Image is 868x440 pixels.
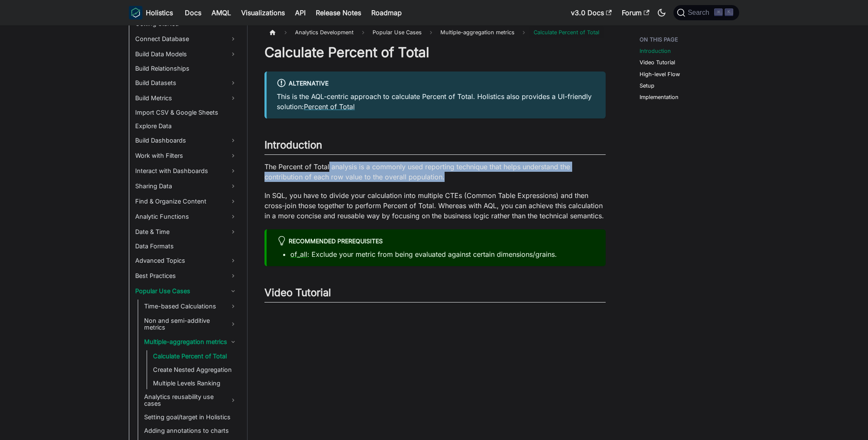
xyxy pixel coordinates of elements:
[236,6,290,19] a: Visualizations
[264,44,606,61] h1: Calculate Percent of Total
[264,190,606,221] p: In SQL, you have to divide your calculation into multiple CTEs (Common Table Expressions) and the...
[142,335,240,349] a: Multiple-aggregation metrics
[277,78,595,89] div: Alternative
[290,250,307,258] a: of_all
[133,269,240,283] a: Best Practices
[290,249,595,259] li: : Exclude your metric from being evaluated against certain dimensions/grains.
[133,240,240,252] a: Data Formats
[142,300,240,313] a: Time-based Calculations
[206,6,236,19] a: AMQL
[133,63,240,74] a: Build Relationships
[133,107,240,118] a: Import CSV & Google Sheets
[133,120,240,132] a: Explore Data
[129,6,173,19] a: HolisticsHolistics
[277,91,595,112] p: This is the AQL-centric approach to calculate Percent of Total. Holistics also provides a UI-frie...
[368,26,426,38] span: Popular Use Cases
[133,32,240,46] a: Connect Database
[655,6,668,19] button: Switch between dark and light mode (currently dark mode)
[640,93,679,101] a: Implementation
[673,5,739,20] button: Search (Command+K)
[566,6,617,19] a: v3.0 Docs
[133,164,240,178] a: Interact with Dashboards
[129,6,142,19] img: Holistics
[640,82,654,90] a: Setup
[264,139,606,155] h2: Introduction
[150,350,240,362] a: Calculate Percent of Total
[640,70,680,78] a: High-level Flow
[133,149,240,162] a: Work with Filters
[150,377,240,389] a: Multiple Levels Ranking
[120,25,248,440] nav: Docs sidebar
[264,286,606,302] h2: Video Tutorial
[685,9,715,16] span: Search
[133,91,240,105] a: Build Metrics
[529,26,603,38] span: Calculate Percent of Total
[180,6,206,19] a: Docs
[311,6,366,19] a: Release Notes
[142,425,240,437] a: Adding annotations to charts
[133,210,240,223] a: Analytic Functions
[142,315,240,333] a: Non and semi-additive metrics
[133,195,240,208] a: Find & Organize Content
[133,134,240,147] a: Build Dashboards
[133,225,240,239] a: Date & Time
[277,236,595,247] div: Recommended Prerequisites
[133,254,240,267] a: Advanced Topics
[640,47,671,55] a: Introduction
[142,391,240,410] a: Analytics reusability use cases
[133,47,240,61] a: Build Data Models
[142,411,240,423] a: Setting goal/target in Holistics
[133,76,240,90] a: Build Datasets
[264,162,606,182] p: The Percent of Total analysis is a commonly used reporting technique that helps understand the co...
[304,102,355,111] a: Percent of Total
[436,26,519,38] span: Multiple-aggregation metrics
[264,26,606,38] nav: Breadcrumbs
[617,6,654,19] a: Forum
[264,26,281,38] a: Home page
[725,8,733,16] kbd: K
[714,8,723,16] kbd: ⌘
[640,58,675,66] a: Video Tutorial
[291,26,358,38] span: Analytics Development
[150,364,240,376] a: Create Nested Aggregation
[290,6,311,19] a: API
[133,284,240,298] a: Popular Use Cases
[366,6,407,19] a: Roadmap
[133,179,240,193] a: Sharing Data
[146,8,173,18] b: Holistics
